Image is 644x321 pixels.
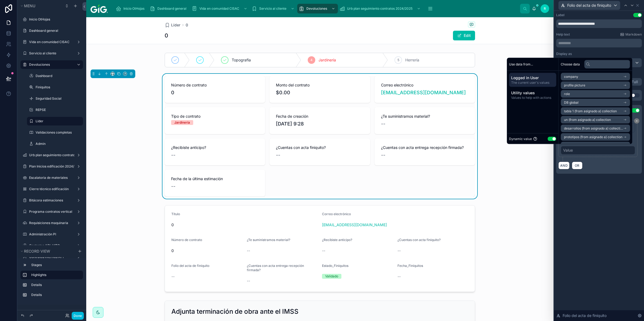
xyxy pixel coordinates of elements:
[297,4,338,13] a: Devoluciones
[29,17,80,22] label: Inicio OtHojas
[511,75,554,81] span: Logged in User
[36,130,80,135] label: Validaciones completas
[31,263,79,267] label: Stages
[36,74,80,78] label: Dashboard
[72,312,84,320] button: Done
[276,151,280,159] span: --
[381,145,469,150] span: ¿Cuentas con acta entrega recepción firmada?
[620,32,642,37] a: Markdown
[381,82,469,88] span: Correo electrónico
[276,120,363,128] span: [DATE] 9:28
[165,22,180,28] a: Líder
[190,4,250,13] a: Vida en comunidad CISAC
[567,3,611,8] span: Folio del acta de finiquito
[29,221,72,225] label: Requisiciones maquinaria
[165,32,168,39] h1: 0
[558,162,570,169] button: AND
[556,32,570,37] label: Help text
[123,6,144,11] span: Inicio OtHojas
[36,142,80,146] label: Admin
[507,71,558,104] div: scrollable content
[544,6,546,11] span: R
[171,82,259,88] span: Número de contrato
[347,6,413,11] span: Urb plan seguimiento contratos 2024/2025
[563,148,573,153] div: Value
[29,210,72,214] a: Programa contratos vertical
[19,2,61,10] button: Menu
[259,6,286,11] span: Servicio al cliente
[114,4,148,13] a: Inicio OtHojas
[171,114,259,119] span: Tipo de contrato
[29,243,72,248] label: Contratos API-HITO
[381,89,466,96] a: [EMAIL_ADDRESS][DOMAIN_NAME]
[29,29,80,33] label: Dashboard general
[36,85,80,89] label: Finiquitos
[29,51,72,55] label: Servicio al cliente
[91,4,108,13] img: App logo
[36,119,80,123] a: Líder
[276,82,363,88] span: Monto del contrato
[628,79,641,85] button: Full
[171,183,175,190] span: --
[29,187,72,191] label: Cierre técnico edificación
[276,89,363,96] span: $0.00
[509,62,533,66] span: Use data from...
[29,164,74,169] label: Plan Inicios edificación 2024/2025
[36,108,80,112] label: REPSE
[186,22,188,28] a: 0
[148,4,190,13] a: Dashboard general
[174,120,190,125] div: Jardinería
[19,247,74,255] button: Record view
[574,163,581,168] span: OR
[306,6,327,11] span: Devoluciones
[31,293,79,297] label: Details
[250,4,297,13] a: Servicio al cliente
[31,283,79,287] label: Details
[556,52,572,56] label: Display as
[572,162,583,169] button: OR
[29,40,72,44] a: Vida en comunidad CISAC
[171,145,259,150] span: ¿Recibiste anticipo?
[381,114,469,119] span: ¿Te suministramos material?
[29,153,74,157] label: Urb plan seguimiento contratos 2024/2025
[157,6,186,11] span: Dashboard general
[509,137,532,141] span: Dynamic value
[625,32,642,37] span: Markdown
[29,232,72,236] label: Administración PI
[276,145,363,150] span: ¿Cuentas con acta finiquito?
[381,151,385,159] span: --
[36,96,80,101] label: Seguridad Social
[24,4,35,8] span: Menu
[511,90,554,96] span: Utility values
[31,273,79,277] label: Highlights
[29,198,72,203] label: Bitácora estimaciones
[511,81,554,85] span: The current user's values
[112,3,520,15] div: scrollable content
[29,62,72,67] label: Devoluciones
[29,176,72,180] label: Escalatoria de materiales
[171,22,180,28] span: Líder
[171,176,259,182] span: Fecha de la última estimación
[558,1,620,10] button: Folio del acta de finiquito
[381,120,385,128] span: --
[17,258,86,305] div: scrollable content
